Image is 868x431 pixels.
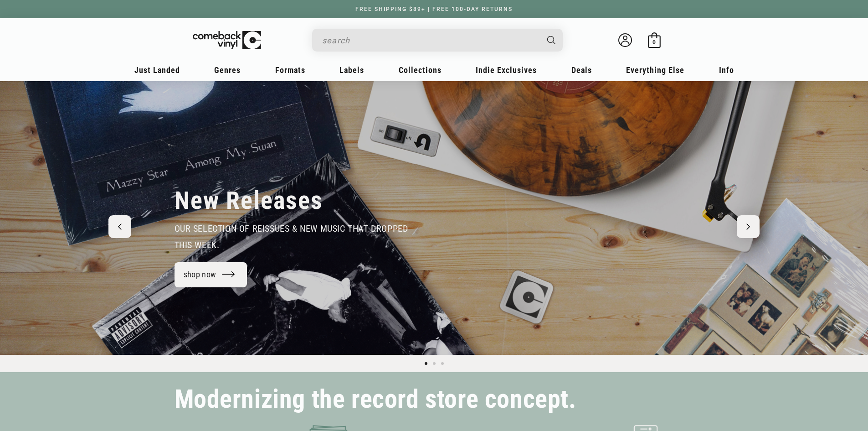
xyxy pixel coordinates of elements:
[175,186,323,216] h2: New Releases
[430,359,438,368] button: Load slide 2 of 3
[175,262,247,287] a: shop now
[476,65,537,75] span: Indie Exclusives
[626,65,684,75] span: Everything Else
[346,6,522,12] a: FREE SHIPPING $89+ | FREE 100-DAY RETURNS
[322,31,538,50] input: search
[312,29,563,52] div: Search
[652,39,656,46] span: 0
[108,215,131,238] button: Previous slide
[175,223,408,250] span: our selection of reissues & new music that dropped this week.
[134,65,180,75] span: Just Landed
[399,65,442,75] span: Collections
[422,359,430,368] button: Load slide 1 of 3
[571,65,592,75] span: Deals
[737,215,760,238] button: Next slide
[175,389,576,410] h2: Modernizing the record store concept.
[719,65,734,75] span: Info
[275,65,305,75] span: Formats
[539,29,564,52] button: Search
[214,65,241,75] span: Genres
[438,359,447,368] button: Load slide 3 of 3
[339,65,364,75] span: Labels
